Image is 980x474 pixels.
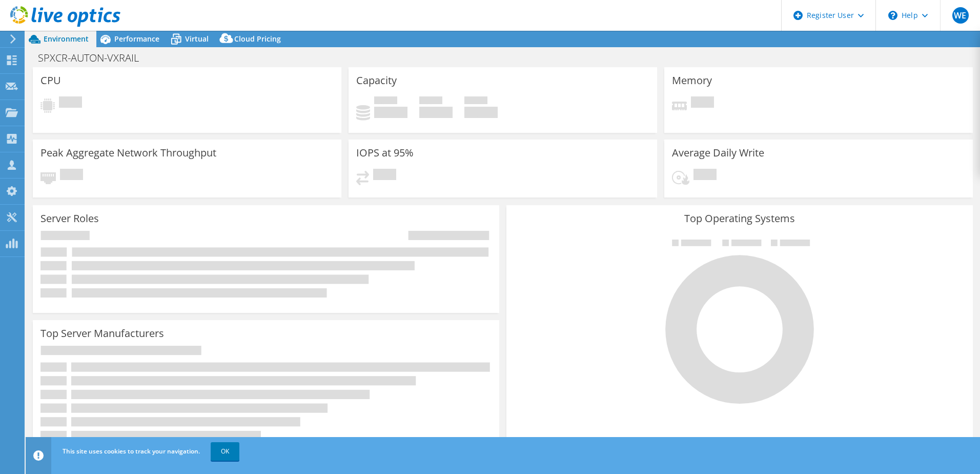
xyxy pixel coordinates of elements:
[464,107,498,118] h4: 0 GiB
[33,52,155,64] h1: SPXCR-AUTON-VXRAIL
[672,75,712,86] h3: Memory
[40,147,216,159] h3: Peak Aggregate Network Throughput
[419,107,453,118] h4: 0 GiB
[374,107,407,118] h4: 0 GiB
[114,34,159,44] span: Performance
[185,34,209,44] span: Virtual
[44,34,89,44] span: Environment
[40,328,164,339] h3: Top Server Manufacturers
[59,96,82,110] span: Pending
[888,11,897,20] svg: \n
[464,96,487,107] span: Total
[373,169,396,183] span: Pending
[672,147,764,159] h3: Average Daily Write
[419,96,442,107] span: Free
[693,169,717,183] span: Pending
[356,75,397,86] h3: Capacity
[63,447,200,456] span: This site uses cookies to track your navigation.
[40,213,99,224] h3: Server Roles
[952,7,969,24] span: WE
[374,96,397,107] span: Used
[60,169,83,183] span: Pending
[211,442,239,461] a: OK
[40,75,61,86] h3: CPU
[514,213,965,224] h3: Top Operating Systems
[356,147,414,159] h3: IOPS at 95%
[691,96,714,110] span: Pending
[234,34,281,44] span: Cloud Pricing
